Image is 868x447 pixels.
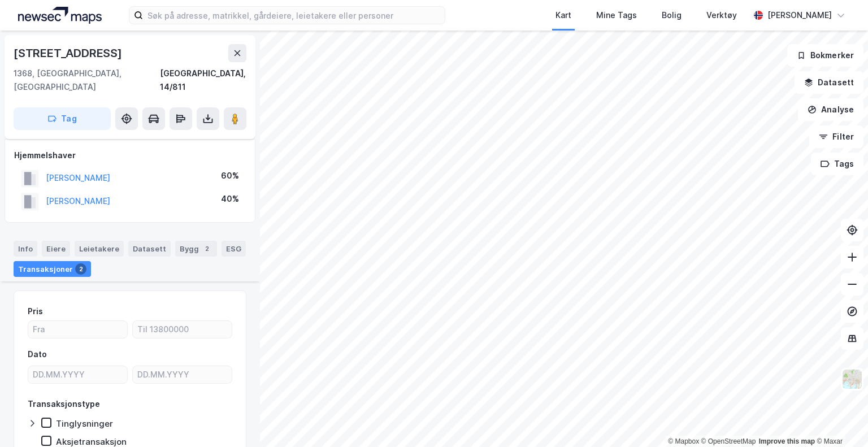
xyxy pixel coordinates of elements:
div: Leietakere [75,241,124,257]
img: logo.a4113a55bc3d86da70a041830d287a7e.svg [18,7,102,24]
iframe: Chat Widget [811,393,868,447]
div: 2 [201,243,212,254]
a: OpenStreetMap [701,437,756,445]
input: Til 13800000 [133,321,232,338]
a: Mapbox [668,437,699,445]
div: Bygg [175,241,217,257]
div: Pris [28,305,43,318]
div: Dato [28,348,47,361]
div: [PERSON_NAME] [767,8,832,22]
div: ESG [222,241,246,257]
button: Bokmerker [787,44,863,67]
div: Datasett [128,241,171,257]
div: Info [14,241,37,257]
div: [GEOGRAPHIC_DATA], 14/811 [160,67,246,94]
div: Kart [555,8,571,22]
input: Søk på adresse, matrikkel, gårdeiere, leietakere eller personer [143,7,445,24]
button: Tag [14,107,111,130]
a: Improve this map [759,437,815,445]
div: 1368, [GEOGRAPHIC_DATA], [GEOGRAPHIC_DATA] [14,67,160,94]
div: Tinglysninger [56,418,113,429]
input: DD.MM.YYYY [28,366,127,383]
img: Z [841,368,863,390]
button: Filter [809,125,863,148]
div: Transaksjoner [14,261,91,277]
div: Bolig [662,8,682,22]
button: Datasett [795,71,863,94]
input: Fra [28,321,127,338]
button: Tags [811,153,863,175]
div: 40% [221,192,239,206]
input: DD.MM.YYYY [133,366,232,383]
div: 2 [75,263,86,275]
div: Eiere [42,241,70,257]
div: Mine Tags [596,8,637,22]
div: Hjemmelshaver [14,149,246,162]
button: Analyse [798,98,863,121]
div: Aksjetransaksjon [56,436,127,447]
div: [STREET_ADDRESS] [14,44,124,62]
div: Verktøy [706,8,737,22]
div: Transaksjonstype [28,397,100,411]
div: 60% [221,169,239,183]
